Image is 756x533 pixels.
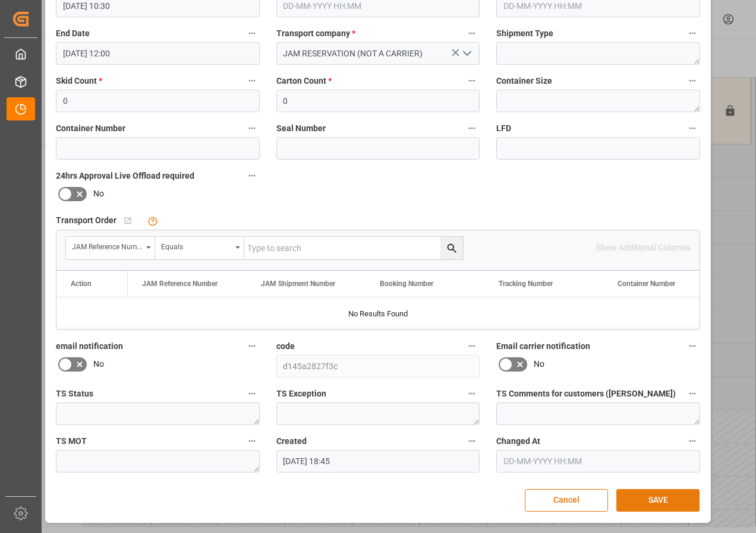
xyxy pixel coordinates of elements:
[93,358,104,370] span: No
[56,388,93,400] span: TS Status
[276,450,480,472] input: DD-MM-YYYY HH:MM
[161,239,231,252] div: Equals
[56,122,125,135] span: Container Number
[464,386,480,401] button: TS Exception
[458,45,475,63] button: open menu
[56,214,116,227] span: Transport Order
[440,237,463,259] button: search button
[464,26,480,41] button: Transport company *
[685,26,700,41] button: Shipment Type
[66,237,155,259] button: open menu
[380,280,433,288] span: Booking Number
[496,122,511,135] span: LFD
[496,435,540,448] span: Changed At
[56,435,87,448] span: TS MOT
[276,75,332,87] span: Carton Count
[244,26,260,41] button: End Date
[464,120,480,136] button: Seal Number
[244,168,260,183] button: 24hrs Approval Live Offload required
[244,120,260,136] button: Container Number
[685,433,700,449] button: Changed At
[56,42,260,65] input: DD-MM-YYYY HH:MM
[276,340,295,353] span: code
[618,280,675,288] span: Container Number
[71,280,92,288] div: Action
[496,388,676,400] span: TS Comments for customers ([PERSON_NAME])
[616,489,700,512] button: SAVE
[496,75,552,87] span: Container Size
[155,237,244,259] button: open menu
[276,122,326,135] span: Seal Number
[276,27,355,40] span: Transport company
[56,170,194,182] span: 24hrs Approval Live Offload required
[464,433,480,449] button: Created
[496,27,553,40] span: Shipment Type
[72,239,142,252] div: JAM Reference Number
[685,73,700,88] button: Container Size
[499,280,553,288] span: Tracking Number
[496,340,590,353] span: Email carrier notification
[244,73,260,88] button: Skid Count *
[56,340,123,353] span: email notification
[244,338,260,354] button: email notification
[56,75,102,87] span: Skid Count
[464,338,480,354] button: code
[685,120,700,136] button: LFD
[93,188,104,200] span: No
[142,280,218,288] span: JAM Reference Number
[261,280,335,288] span: JAM Shipment Number
[276,388,326,400] span: TS Exception
[685,338,700,354] button: Email carrier notification
[464,73,480,88] button: Carton Count *
[496,450,700,472] input: DD-MM-YYYY HH:MM
[56,27,90,40] span: End Date
[244,386,260,401] button: TS Status
[534,358,544,370] span: No
[525,489,608,512] button: Cancel
[685,386,700,401] button: TS Comments for customers ([PERSON_NAME])
[244,433,260,449] button: TS MOT
[276,435,307,448] span: Created
[244,237,463,259] input: Type to search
